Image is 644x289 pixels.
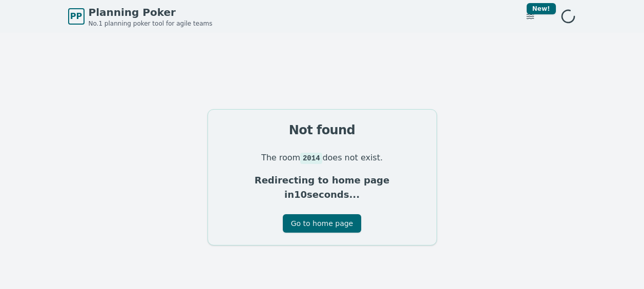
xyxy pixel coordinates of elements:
[283,214,361,233] button: Go to home page
[220,151,424,165] p: The room does not exist.
[220,122,424,138] div: Not found
[70,10,82,23] span: PP
[527,3,556,14] div: New!
[68,5,213,28] a: PPPlanning PokerNo.1 planning poker tool for agile teams
[89,5,213,19] span: Planning Poker
[220,173,424,202] p: Redirecting to home page in 10 seconds...
[300,153,322,164] code: 2014
[521,7,539,26] button: New!
[89,19,213,28] span: No.1 planning poker tool for agile teams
